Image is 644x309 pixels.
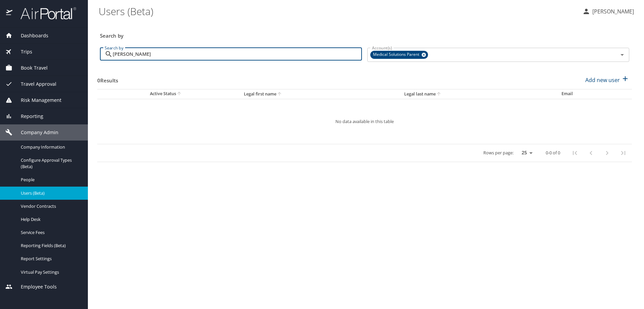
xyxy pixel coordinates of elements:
p: Add new user [585,76,620,84]
span: Trips [12,48,32,55]
p: Rows per page: [483,151,514,155]
span: Service Fees [21,229,80,236]
th: Legal last name [399,89,556,99]
span: Book Travel [12,64,48,72]
button: sort [436,91,442,98]
h3: Search by [100,28,629,40]
img: icon-airportal.png [6,7,13,20]
img: airportal-logo.png [13,7,76,20]
span: Configure Approval Types (Beta) [21,157,80,170]
p: No data available in this table [117,119,612,124]
span: Vendor Contracts [21,203,80,209]
button: sort [176,91,183,97]
span: People [21,177,80,183]
select: rows per page [516,148,535,158]
span: Reporting Fields (Beta) [21,242,80,249]
span: Company Admin [12,129,58,136]
span: Report Settings [21,256,80,262]
span: Dashboards [12,32,48,39]
div: Medical Solutions Parent [370,51,428,59]
span: Reporting [12,113,43,120]
th: Active Status [97,89,238,99]
h1: Users (Beta) [99,1,577,22]
th: Legal first name [238,89,399,99]
span: Company Information [21,144,80,150]
span: Users (Beta) [21,190,80,196]
p: [PERSON_NAME] [590,7,634,15]
span: Help Desk [21,216,80,223]
span: Medical Solutions Parent [370,51,423,58]
p: 0-0 of 0 [546,151,560,155]
button: [PERSON_NAME] [580,5,637,17]
table: User Search Table [97,89,632,162]
button: sort [276,91,283,98]
h3: 0 Results [97,73,118,84]
span: Travel Approval [12,80,56,88]
button: Add new user [583,73,632,87]
th: Email [556,89,632,99]
span: Virtual Pay Settings [21,269,80,275]
input: Search by name or email [113,48,362,61]
button: Open [618,50,627,60]
span: Risk Management [12,96,61,104]
span: Employee Tools [12,283,57,291]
